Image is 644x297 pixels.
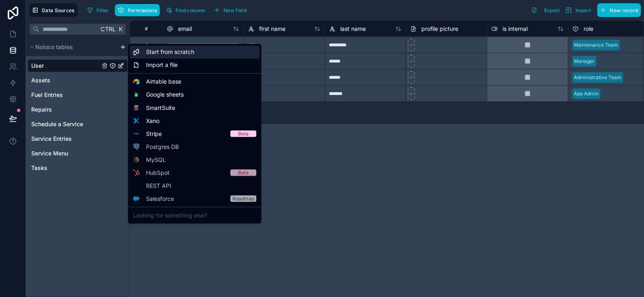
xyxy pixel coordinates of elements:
span: Salesforce [146,194,174,202]
img: Airtable logo [133,78,140,85]
div: Roadmap [232,195,254,202]
span: REST API [146,181,171,189]
div: Looking for something else? [130,209,260,222]
img: HubSpot logo [133,169,139,176]
span: Google sheets [146,90,184,99]
span: Stripe [146,129,162,138]
span: HubSpot [146,168,170,176]
img: MySQL logo [133,156,140,163]
img: Postgres logo [133,143,140,150]
span: Start from scratch [146,48,194,56]
img: Google sheets logo [133,93,140,97]
img: API icon [133,182,140,189]
img: SmartSuite [133,104,140,111]
div: Beta [238,169,249,176]
img: Salesforce [133,196,140,201]
span: Import a file [146,61,178,69]
span: SmartSuite [146,103,175,112]
span: MySQL [146,155,166,164]
img: Stripe logo [133,130,140,137]
div: Beta [238,130,249,137]
span: Postgres DB [146,142,179,151]
span: Xano [146,116,159,125]
span: Airtable base [146,77,181,86]
img: Xano logo [133,117,140,124]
